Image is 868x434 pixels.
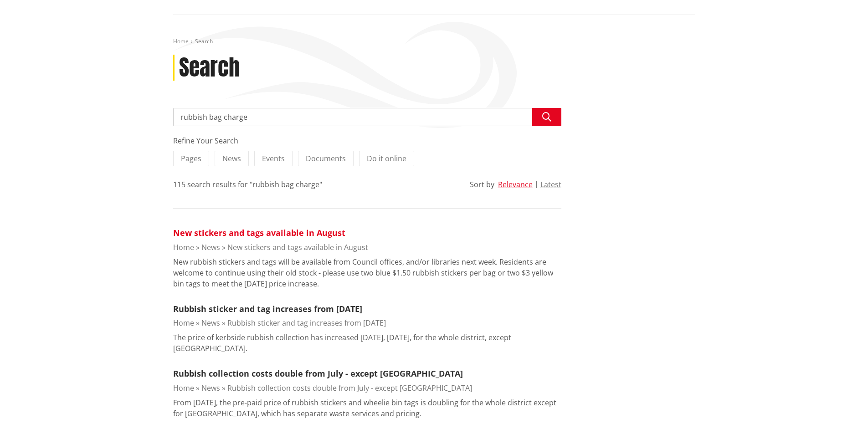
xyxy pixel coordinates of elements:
a: Rubbish sticker and tag increases from [DATE] [227,318,386,328]
a: Home [173,37,189,45]
a: Rubbish collection costs double from July - except [GEOGRAPHIC_DATA] [227,383,472,393]
a: News [201,318,220,328]
a: New stickers and tags available in August [227,242,368,252]
input: Search input [173,108,561,126]
div: Refine Your Search [173,135,561,146]
a: Rubbish collection costs double from July - except [GEOGRAPHIC_DATA] [173,368,463,379]
p: New rubbish stickers and tags will be available from Council offices, and/or libraries next week.... [173,256,561,289]
a: Rubbish sticker and tag increases from [DATE] [173,303,362,314]
a: Home [173,242,194,252]
span: Do it online [367,153,406,163]
div: Sort by [470,179,494,190]
nav: breadcrumb [173,38,695,46]
span: Events [262,153,285,163]
span: News [222,153,241,163]
iframe: Messenger Launcher [826,396,859,429]
span: Search [195,37,213,45]
h1: Search [179,55,240,81]
p: From [DATE], the pre-paid price of rubbish stickers and wheelie bin tags is doubling for the whol... [173,397,561,419]
div: 115 search results for "rubbish bag charge" [173,179,322,190]
p: The price of kerbside rubbish collection has increased [DATE], [DATE], for the whole district, ex... [173,332,561,354]
span: Pages [181,153,201,163]
button: Relevance [498,180,533,189]
a: Home [173,383,194,393]
a: News [201,383,220,393]
a: News [201,242,220,252]
span: Documents [306,153,346,163]
button: Latest [540,180,561,189]
a: New stickers and tags available in August [173,227,345,238]
a: Home [173,318,194,328]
